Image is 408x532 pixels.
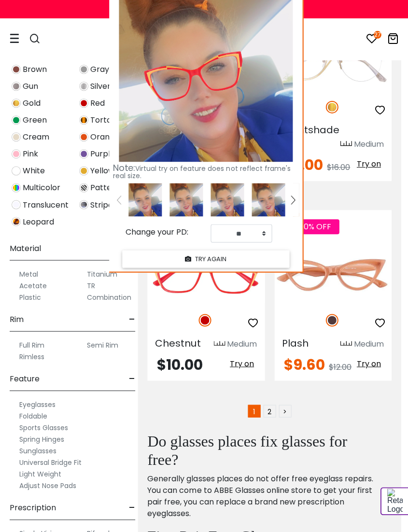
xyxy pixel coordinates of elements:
img: Chocolate [325,314,338,326]
p: Generally glasses places do not offer free eyeglass repairs. You can come to ABBE Glasses online ... [147,473,381,519]
img: left.png [117,196,121,204]
button: Try on [353,357,383,370]
img: Silver [79,82,88,91]
span: Pattern [90,182,120,194]
a: 27 [366,35,377,46]
span: - [129,496,135,519]
span: Pink [23,148,38,160]
span: $12.00 [329,361,352,372]
label: Spring Hinges [19,433,64,445]
img: Red Chestnut - Acetate ,Universal Bridge Fit [147,245,265,303]
span: $10.00 [157,354,203,375]
img: 307606.png [169,183,203,216]
span: Nightshade [282,123,339,137]
label: Acetate [19,280,47,291]
label: Plastic [19,291,41,303]
label: Titanium [87,268,117,280]
img: Tortoise [79,115,88,125]
span: Gun [23,81,38,92]
img: Pink [12,149,21,158]
img: Yellow [79,166,88,175]
span: Multicolor [23,182,60,194]
span: Plash [282,336,309,350]
img: size ruler [340,140,352,148]
img: 307606.png [128,183,162,216]
span: White [23,165,45,177]
a: > [279,405,291,417]
span: Yellow [90,165,114,177]
div: Medium [227,338,257,350]
span: Brown [23,64,47,75]
span: - [129,308,135,331]
span: 20% OFF [292,219,339,234]
span: $16.00 [327,162,350,173]
img: 307606.png [211,183,244,216]
label: Adjust Nose Pads [19,479,76,491]
label: Foldable [19,410,47,421]
img: 307606.png [252,183,285,216]
img: original.png [137,40,254,115]
span: Silver [90,81,111,92]
span: Cream [23,131,49,143]
img: Leopard [12,217,21,226]
img: size ruler [213,340,225,348]
span: Red [90,98,105,109]
span: $9.60 [284,354,325,375]
button: TRY AGAIN [122,250,289,267]
span: Note: [113,162,135,174]
img: Translucent [12,200,21,209]
span: Rim [10,308,24,331]
span: Try on [356,358,380,369]
label: Metal [19,268,38,280]
span: Material [10,237,41,260]
span: Tortoise [90,114,122,126]
a: 2 [263,405,276,417]
span: Virtual try on feature does not reflect frame's real size. [113,164,290,181]
img: White [12,166,21,175]
img: Green [12,115,21,125]
img: Gun [12,82,21,91]
img: Gold [325,101,338,113]
span: Chestnut [155,336,200,350]
label: TR [87,280,95,291]
button: Try on [227,357,257,370]
span: Purple [90,148,115,160]
img: Chocolate Plash - Acetate ,Universal Bridge Fit [274,245,392,303]
img: Gold [12,98,21,108]
label: Eyeglasses [19,398,56,410]
img: right.png [291,196,295,204]
span: Translucent [23,199,69,210]
span: Feature [10,367,40,390]
img: Gold Nightshade - Metal ,Adjust Nose Pads [274,31,392,90]
label: Semi Rim [87,339,118,350]
span: Try on [230,358,254,369]
label: Universal Bridge Fit [19,456,82,468]
img: Striped [79,200,88,209]
span: Prescription [10,496,56,519]
label: Combination [87,291,131,303]
label: Sports Glasses [19,421,68,433]
i: 27 [373,31,381,39]
img: Brown [12,65,21,74]
div: Medium [353,338,383,350]
span: - [129,367,135,390]
img: Purple [79,149,88,158]
img: Pattern [79,183,88,192]
img: Red [198,314,211,326]
span: Try on [356,158,380,169]
img: Red [79,98,88,108]
img: Gray [79,65,88,74]
span: Orange [90,131,119,143]
label: Sunglasses [19,445,56,456]
button: Try on [353,158,383,170]
span: Leopard [23,216,54,227]
span: $7.00 [284,154,323,175]
div: Medium [353,139,383,150]
div: Change your PD: [108,228,206,242]
span: Gold [23,98,41,109]
img: Cream [12,132,21,141]
label: Rimless [19,350,44,362]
